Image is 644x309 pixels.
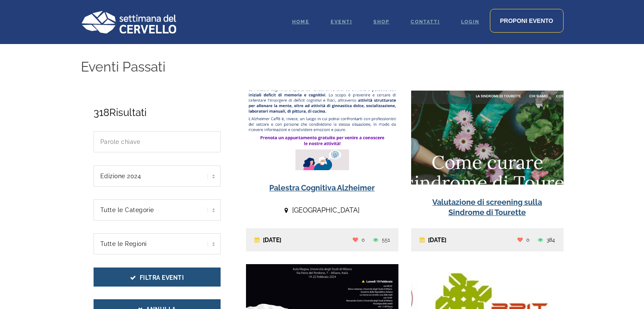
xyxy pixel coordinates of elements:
select: selected='selected' [94,166,221,187]
input: Parole chiave [94,131,221,152]
span: Home [292,19,310,25]
span: Contatti [411,19,440,25]
span: Login [461,19,479,25]
h4: Eventi Passati [81,57,166,77]
span: 318 [94,106,109,119]
span: Proponi evento [500,17,553,24]
button: Filtra Eventi [94,268,221,287]
span: Risultati [94,102,146,123]
span: Eventi [331,19,352,25]
a: Proponi evento [490,9,564,33]
img: Logo [81,11,176,33]
span: Shop [373,19,390,25]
